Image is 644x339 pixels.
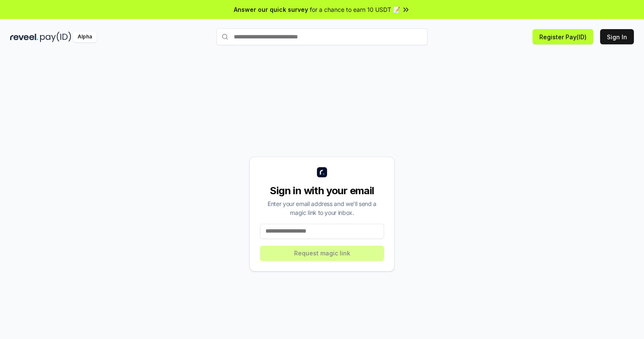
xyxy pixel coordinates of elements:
span: Answer our quick survey [234,5,308,14]
span: for a chance to earn 10 USDT 📝 [310,5,400,14]
button: Register Pay(ID) [533,29,593,44]
img: pay_id [40,32,71,42]
img: reveel_dark [10,32,38,42]
div: Enter your email address and we’ll send a magic link to your inbox. [260,199,384,217]
div: Alpha [73,32,97,42]
img: logo_small [317,167,327,177]
button: Sign In [600,29,634,44]
div: Sign in with your email [260,184,384,198]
